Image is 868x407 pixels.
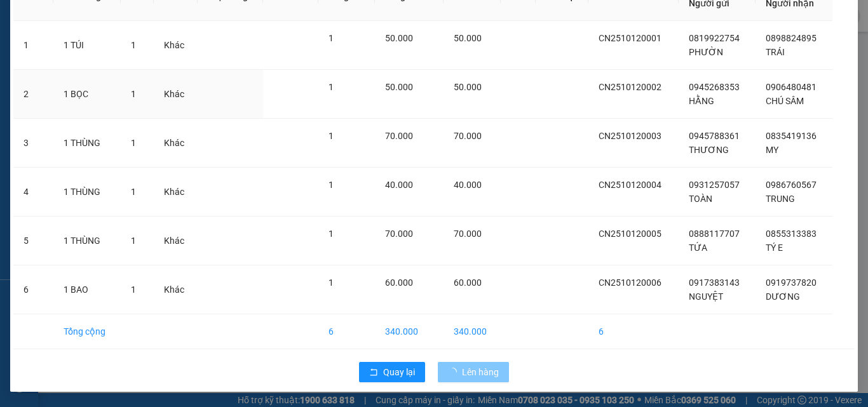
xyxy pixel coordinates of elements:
[599,229,661,239] span: CN2510120005
[689,33,740,43] span: 0819922754
[53,70,121,119] td: 1 BỌC
[689,47,723,57] span: PHƯỜN
[689,131,740,141] span: 0945788361
[53,168,121,217] td: 1 THÙNG
[766,96,804,106] span: CHÚ SÂM
[766,82,817,92] span: 0906480481
[53,265,121,314] td: 1 BAO
[154,21,198,70] td: Khác
[689,180,740,190] span: 0931257057
[438,362,509,382] button: Lên hàng
[766,194,795,204] span: TRUNG
[53,217,121,265] td: 1 THÙNG
[13,265,53,314] td: 6
[383,365,415,379] span: Quay lại
[454,229,482,239] span: 70.000
[599,33,661,43] span: CN2510120001
[318,314,376,349] td: 6
[375,314,443,349] td: 340.000
[385,180,413,190] span: 40.000
[154,70,198,119] td: Khác
[329,277,334,288] span: 1
[329,33,334,43] span: 1
[462,365,499,379] span: Lên hàng
[13,217,53,265] td: 5
[766,180,817,190] span: 0986760567
[13,119,53,168] td: 3
[154,168,198,217] td: Khác
[154,217,198,265] td: Khác
[599,180,661,190] span: CN2510120004
[766,131,817,141] span: 0835419136
[385,33,413,43] span: 50.000
[766,33,817,43] span: 0898824895
[131,138,136,148] span: 1
[385,131,413,141] span: 70.000
[329,229,334,239] span: 1
[766,145,778,155] span: MY
[13,168,53,217] td: 4
[689,194,712,204] span: TOÀN
[131,187,136,197] span: 1
[385,229,413,239] span: 70.000
[131,89,136,99] span: 1
[131,284,136,295] span: 1
[599,82,661,92] span: CN2510120002
[766,243,783,253] span: TÝ E
[599,277,661,288] span: CN2510120006
[689,277,740,288] span: 0917383143
[689,229,740,239] span: 0888117707
[689,145,729,155] span: THƯƠNG
[131,40,136,50] span: 1
[53,21,121,70] td: 1 TÚI
[588,314,679,349] td: 6
[131,236,136,246] span: 1
[329,180,334,190] span: 1
[599,131,661,141] span: CN2510120003
[154,119,198,168] td: Khác
[385,277,413,288] span: 60.000
[154,265,198,314] td: Khác
[454,82,482,92] span: 50.000
[766,291,800,302] span: DƯƠNG
[689,291,723,302] span: NGUYỆT
[766,277,817,288] span: 0919737820
[454,277,482,288] span: 60.000
[454,180,482,190] span: 40.000
[329,131,334,141] span: 1
[766,47,785,57] span: TRÁI
[454,131,482,141] span: 70.000
[689,82,740,92] span: 0945268353
[359,362,425,382] button: rollbackQuay lại
[369,368,378,378] span: rollback
[448,368,462,377] span: loading
[53,314,121,349] td: Tổng cộng
[444,314,501,349] td: 340.000
[689,243,707,253] span: TỨA
[454,33,482,43] span: 50.000
[13,21,53,70] td: 1
[766,229,817,239] span: 0855313383
[13,70,53,119] td: 2
[385,82,413,92] span: 50.000
[329,82,334,92] span: 1
[689,96,714,106] span: HẰNG
[53,119,121,168] td: 1 THÙNG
